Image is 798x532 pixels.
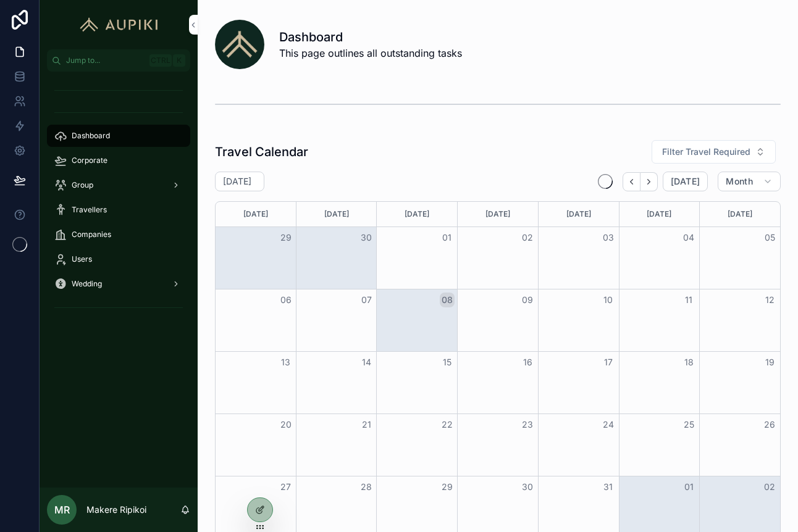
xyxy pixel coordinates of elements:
button: 22 [440,417,455,432]
button: Back [623,172,640,191]
button: 19 [762,355,777,370]
div: [DATE] [460,202,536,227]
button: 27 [279,480,293,494]
span: Jump to... [66,56,145,65]
a: Dashboard [47,125,190,147]
a: Travellers [47,199,190,221]
button: 24 [601,417,616,432]
button: 29 [279,230,293,245]
button: 10 [601,293,616,307]
span: Ctrl [149,54,172,67]
button: Jump to...CtrlK [47,49,190,72]
button: 30 [359,230,374,245]
button: 25 [681,417,696,432]
a: Group [47,174,190,196]
button: Month [718,172,781,191]
button: 08 [440,293,455,307]
button: 05 [762,230,777,245]
button: Next [640,172,658,191]
button: 26 [762,417,777,432]
a: Wedding [47,273,190,295]
button: 30 [520,480,535,494]
h1: Dashboard [279,28,462,46]
span: Corporate [72,156,107,165]
button: 12 [762,293,777,307]
span: Group [72,180,93,190]
button: 06 [279,293,293,307]
button: 28 [359,480,374,494]
button: 02 [762,480,777,494]
a: Corporate [47,149,190,172]
img: App logo [74,15,164,35]
div: [DATE] [540,202,617,227]
span: This page outlines all outstanding tasks [279,46,462,60]
button: 16 [520,355,535,370]
h2: [DATE] [223,175,251,188]
span: Filter Travel Required [662,146,750,158]
button: 02 [520,230,535,245]
a: Companies [47,223,190,246]
p: Makere Ripikoi [86,504,146,516]
button: 15 [440,355,455,370]
button: 11 [681,293,696,307]
button: 01 [440,230,455,245]
span: Month [726,176,753,187]
span: [DATE] [671,176,700,187]
button: 04 [681,230,696,245]
button: 07 [359,293,374,307]
button: 03 [601,230,616,245]
span: Companies [72,230,111,239]
button: Select Button [652,140,776,164]
button: 29 [440,480,455,494]
span: Wedding [72,279,102,289]
span: K [174,56,184,65]
span: Dashboard [72,131,110,141]
button: 09 [520,293,535,307]
button: 18 [681,355,696,370]
div: scrollable content [40,72,198,333]
div: [DATE] [298,202,375,227]
a: Users [47,248,190,270]
div: [DATE] [217,202,294,227]
button: 17 [601,355,616,370]
span: Users [72,254,92,264]
button: 23 [520,417,535,432]
h1: Travel Calendar [215,143,308,160]
button: 21 [359,417,374,432]
span: Travellers [72,205,107,215]
div: [DATE] [379,202,455,227]
div: [DATE] [621,202,698,227]
button: [DATE] [663,172,708,191]
button: 01 [681,480,696,494]
span: MR [54,502,70,517]
div: [DATE] [702,202,778,227]
button: 14 [359,355,374,370]
button: 20 [279,417,293,432]
button: 31 [601,480,616,494]
button: 13 [279,355,293,370]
